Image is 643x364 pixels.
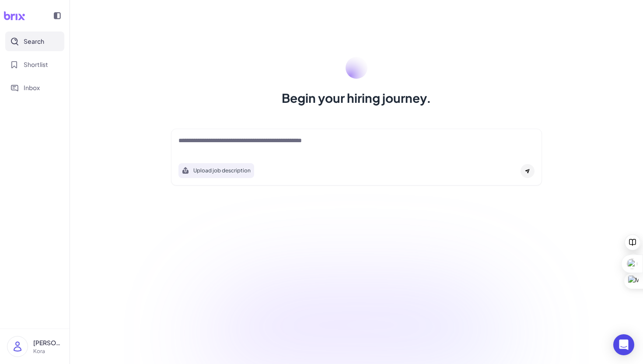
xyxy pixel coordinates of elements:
button: Inbox [5,78,64,98]
p: [PERSON_NAME] [33,338,63,347]
span: Inbox [24,83,40,92]
button: Shortlist [5,55,64,74]
span: Shortlist [24,60,48,69]
p: Kora [33,347,63,355]
button: Search [5,31,64,51]
span: Search [24,37,44,46]
img: user_logo.png [7,336,28,357]
div: Open Intercom Messenger [613,334,634,355]
h1: Begin your hiring journey. [282,89,431,107]
button: Search using job description [178,163,254,178]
